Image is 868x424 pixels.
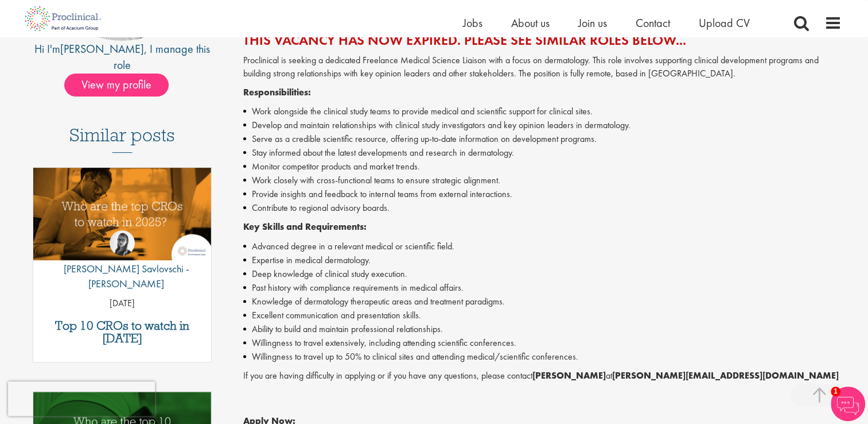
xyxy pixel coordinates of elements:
[578,16,607,30] a: Join us
[612,369,839,381] strong: [PERSON_NAME][EMAIL_ADDRESS][DOMAIN_NAME]
[110,230,135,256] img: Theodora Savlovschi - Wicks
[532,369,606,381] strong: [PERSON_NAME]
[699,16,750,30] a: Upload CV
[243,309,842,322] li: Excellent communication and presentation skills.
[33,168,212,260] img: Top 10 CROs 2025 | Proclinical
[511,16,550,30] a: About us
[243,146,842,160] li: Stay informed about the latest developments and research in dermatology.
[33,297,212,310] p: [DATE]
[27,41,218,74] div: Hi I'm , I manage this role
[69,125,175,153] h3: Similar posts
[243,369,842,383] p: If you are having difficulty in applying or if you have any questions, please contact at
[33,168,212,269] a: Link to a post
[60,41,144,56] a: [PERSON_NAME]
[243,240,842,253] li: Advanced degree in a relevant medical or scientific field.
[64,76,180,91] a: View my profile
[8,381,155,416] iframe: reCAPTCHA
[243,33,842,48] h2: This vacancy has now expired. Please see similar roles below...
[243,86,311,98] strong: Responsibilities:
[243,295,842,309] li: Knowledge of dermatology therapeutic areas and treatment paradigms.
[243,281,842,295] li: Past history with compliance requirements in medical affairs.
[243,221,367,233] strong: Key Skills and Requirements:
[243,187,842,201] li: Provide insights and feedback to internal teams from external interactions.
[243,336,842,350] li: Willingness to travel extensively, including attending scientific conferences.
[64,74,169,97] span: View my profile
[243,118,842,132] li: Develop and maintain relationships with clinical study investigators and key opinion leaders in d...
[243,105,842,118] li: Work alongside the clinical study teams to provide medical and scientific support for clinical si...
[831,387,865,421] img: Chatbot
[243,253,842,267] li: Expertise in medical dermatology.
[636,16,670,30] a: Contact
[243,350,842,364] li: Willingness to travel up to 50% to clinical sites and attending medical/scientific conferences.
[243,132,842,146] li: Serve as a credible scientific resource, offering up-to-date information on development programs.
[463,16,482,30] a: Jobs
[243,174,842,187] li: Work closely with cross-functional teams to ensure strategic alignment.
[831,387,840,396] span: 1
[243,267,842,281] li: Deep knowledge of clinical study execution.
[243,160,842,174] li: Monitor competitor products and market trends.
[243,54,842,80] p: Proclinical is seeking a dedicated Freelance Medical Science Liaison with a focus on dermatology....
[39,319,206,345] a: Top 10 CROs to watch in [DATE]
[243,201,842,215] li: Contribute to regional advisory boards.
[243,322,842,336] li: Ability to build and maintain professional relationships.
[33,230,212,296] a: Theodora Savlovschi - Wicks [PERSON_NAME] Savlovschi - [PERSON_NAME]
[33,261,212,291] p: [PERSON_NAME] Savlovschi - [PERSON_NAME]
